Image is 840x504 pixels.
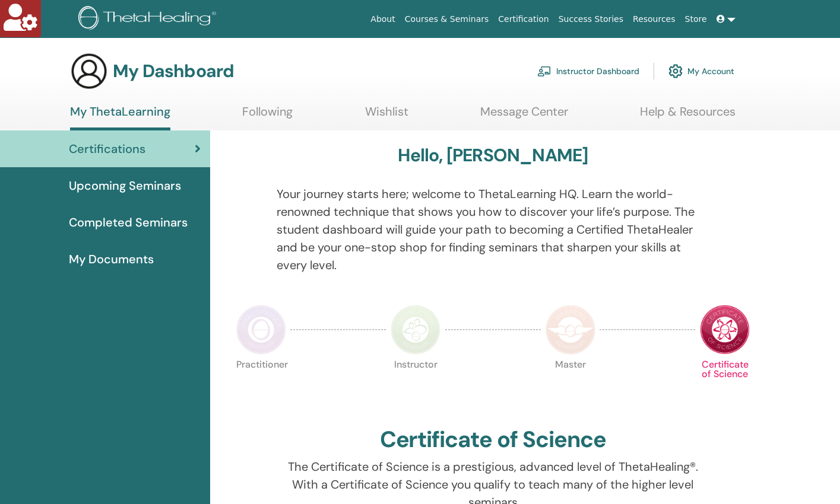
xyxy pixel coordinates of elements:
img: Certificate of Science [700,305,750,355]
span: Completed Seminars [69,213,188,231]
img: cog.svg [668,61,683,81]
img: logo.png [78,6,220,33]
a: My ThetaLearning [70,104,170,130]
img: Practitioner [236,305,286,355]
a: Instructor Dashboard [537,58,639,84]
a: Help & Resources [640,104,736,127]
a: Certification [493,8,553,30]
p: Your journey starts here; welcome to ThetaLearning HQ. Learn the world-renowned technique that sh... [277,185,709,274]
a: Success Stories [554,8,628,30]
p: Master [546,360,595,410]
img: chalkboard-teacher.svg [537,66,551,76]
p: Certificate of Science [700,360,750,410]
img: Instructor [391,305,440,355]
a: My Account [668,58,734,84]
a: Following [242,104,293,127]
img: generic-user-icon.jpg [70,52,108,90]
img: Master [546,305,595,355]
a: About [366,8,400,30]
a: Message Center [480,104,568,127]
span: Certifications [69,140,145,158]
span: My Documents [69,250,154,268]
p: Practitioner [236,360,286,410]
h2: Certificate of Science [380,426,607,454]
h3: My Dashboard [113,60,234,82]
a: Wishlist [365,104,408,127]
a: Courses & Seminars [400,8,494,30]
span: Upcoming Seminars [69,177,181,194]
a: Store [680,8,712,30]
a: Resources [628,8,680,30]
p: Instructor [391,360,440,410]
h3: Hello, [PERSON_NAME] [398,145,588,166]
